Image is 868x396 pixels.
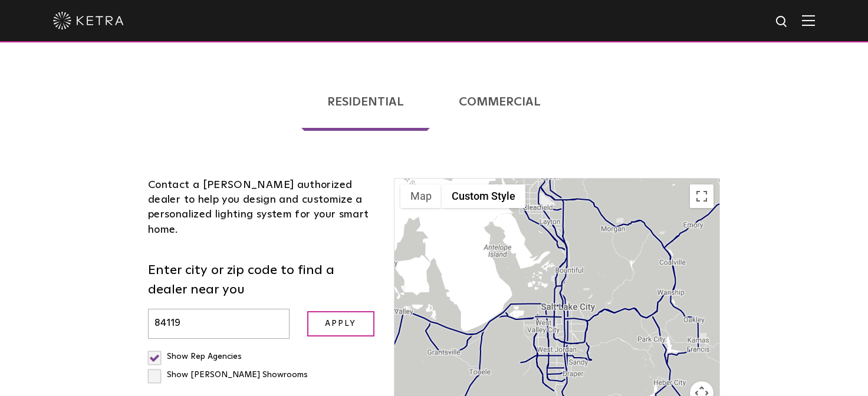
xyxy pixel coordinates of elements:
[148,352,242,361] label: Show Rep Agencies
[433,73,567,131] a: Commercial
[802,15,815,26] img: Hamburger%20Nav.svg
[690,184,714,208] button: Toggle fullscreen view
[442,184,525,208] button: Custom Style
[148,261,376,300] label: Enter city or zip code to find a dealer near you
[307,311,374,336] input: Apply
[775,15,790,29] img: search icon
[148,371,308,379] label: Show [PERSON_NAME] Showrooms
[400,184,442,208] button: Show street map
[148,178,376,237] div: Contact a [PERSON_NAME] authorized dealer to help you design and customize a personalized lightin...
[53,12,124,29] img: ketra-logo-2019-white
[301,73,430,131] a: Residential
[148,309,290,339] input: Enter city or zip code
